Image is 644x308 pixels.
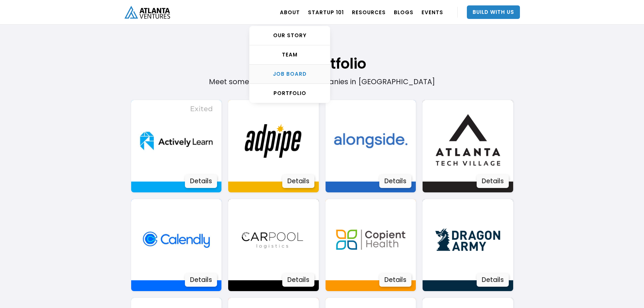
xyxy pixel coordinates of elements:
a: Job Board [249,65,330,84]
div: Details [282,174,314,188]
div: Details [477,174,509,188]
div: Details [185,174,217,188]
div: PORTFOLIO [249,90,330,97]
a: Startup 101 [308,3,344,22]
a: PORTFOLIO [249,84,330,103]
a: EVENTS [422,3,443,22]
img: Image 3 [427,100,508,182]
div: Details [379,174,411,188]
img: Image 3 [330,199,411,281]
img: Image 3 [330,100,411,182]
img: Image 3 [427,199,508,281]
a: BLOGS [394,3,413,22]
img: Image 3 [136,100,217,182]
a: RESOURCES [352,3,386,22]
div: Details [282,273,314,287]
img: Image 3 [233,199,314,281]
a: ABOUT [280,3,300,22]
a: OUR STORY [249,26,330,45]
div: Details [185,273,217,287]
div: OUR STORY [249,32,330,39]
a: TEAM [249,45,330,65]
div: Job Board [249,71,330,77]
div: Details [379,273,411,287]
a: Build With Us [467,5,520,19]
img: Image 3 [136,199,217,281]
img: Image 3 [233,100,314,182]
div: TEAM [249,51,330,58]
div: Details [477,273,509,287]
